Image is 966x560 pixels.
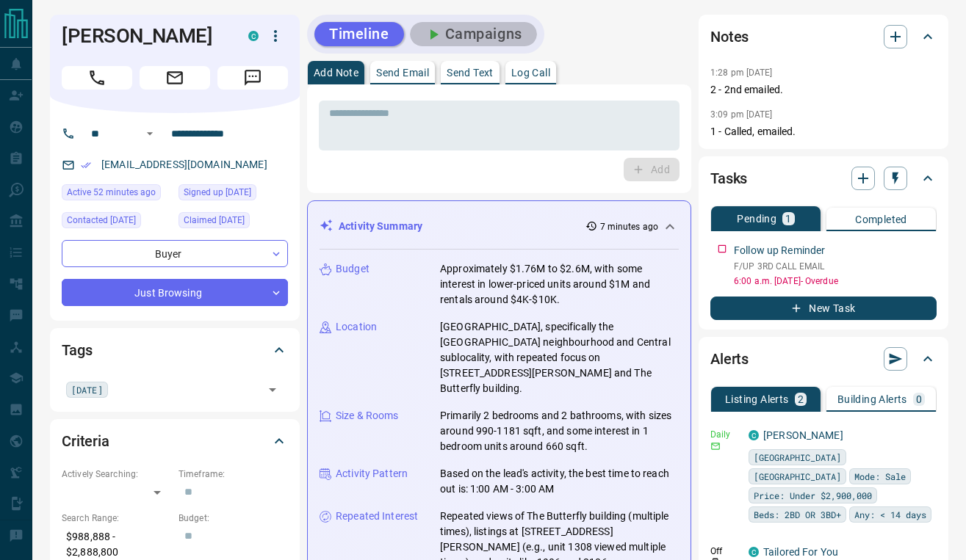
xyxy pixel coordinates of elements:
[62,423,288,459] div: Criteria
[749,430,759,440] div: condos.ca
[710,19,937,54] div: Notes
[734,243,825,258] p: Follow up Reminder
[440,466,679,497] p: Based on the lead's activity, the best time to reach out is: 1:00 AM - 3:00 AM
[754,469,841,484] span: [GEOGRAPHIC_DATA]
[62,468,171,481] p: Actively Searching:
[67,213,136,228] span: Contacted [DATE]
[916,394,922,404] p: 0
[798,394,804,404] p: 2
[140,66,210,90] span: Email
[376,68,429,78] p: Send Email
[62,24,226,48] h1: [PERSON_NAME]
[62,184,171,205] div: Mon Sep 15 2025
[336,466,408,481] p: Activity Pattern
[710,167,747,190] h2: Tasks
[248,31,259,41] div: condos.ca
[184,213,245,228] span: Claimed [DATE]
[62,338,92,362] h2: Tags
[710,25,749,48] h2: Notes
[410,22,537,46] button: Campaigns
[854,507,926,522] span: Any: < 14 days
[336,408,399,423] p: Size & Rooms
[710,428,740,441] p: Daily
[440,261,679,308] p: Approximately $1.76M to $2.6M, with some interest in lower-priced units around $1M and rentals ar...
[67,185,156,200] span: Active 52 minutes ago
[81,160,91,170] svg: Email Verified
[217,66,288,90] span: Message
[62,240,288,267] div: Buyer
[141,125,159,142] button: Open
[320,213,679,240] div: Activity Summary7 minutes ago
[179,212,288,233] div: Tue Sep 09 2025
[710,161,937,196] div: Tasks
[710,68,773,78] p: 1:28 pm [DATE]
[710,545,740,558] p: Off
[710,347,749,371] h2: Alerts
[101,159,267,170] a: [EMAIL_ADDRESS][DOMAIN_NAME]
[62,66,132,90] span: Call
[62,279,288,306] div: Just Browsing
[336,319,377,335] p: Location
[710,441,721,451] svg: Email
[763,546,838,558] a: Tailored For You
[179,512,288,525] p: Budget:
[62,332,288,368] div: Tags
[440,319,679,396] p: [GEOGRAPHIC_DATA], specifically the [GEOGRAPHIC_DATA] neighbourhood and Central sublocality, with...
[314,22,404,46] button: Timeline
[600,220,658,233] p: 7 minutes ago
[710,297,937,320] button: New Task
[754,507,841,522] span: Beds: 2BD OR 3BD+
[737,214,776,224] p: Pending
[710,109,773,120] p: 3:09 pm [DATE]
[710,124,937,139] p: 1 - Called, emailed.
[71,382,103,397] span: [DATE]
[440,408,679,454] p: Primarily 2 bedrooms and 2 bathrooms, with sizes around 990-1181 sqft, and some interest in 1 bed...
[62,512,171,525] p: Search Range:
[336,509,418,524] p: Repeated Interest
[763,429,843,441] a: [PERSON_NAME]
[179,468,288,481] p: Timeframe:
[62,212,171,233] div: Tue Sep 09 2025
[837,394,907,404] p: Building Alerts
[725,394,789,404] p: Listing Alerts
[710,341,937,377] div: Alerts
[734,274,937,288] p: 6:00 a.m. [DATE] - Overdue
[855,214,907,225] p: Completed
[339,219,422,234] p: Activity Summary
[854,469,906,484] span: Mode: Sale
[62,429,109,453] h2: Criteria
[314,68,358,78] p: Add Note
[785,214,791,224] p: 1
[511,68,550,78] p: Log Call
[336,261,370,277] p: Budget
[184,185,251,200] span: Signed up [DATE]
[749,547,759,557] div: condos.ca
[754,450,841,465] span: [GEOGRAPHIC_DATA]
[754,488,872,503] span: Price: Under $2,900,000
[734,260,937,273] p: F/UP 3RD CALL EMAIL
[179,184,288,205] div: Tue Sep 09 2025
[262,379,283,400] button: Open
[447,68,494,78] p: Send Text
[710,82,937,98] p: 2 - 2nd emailed.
